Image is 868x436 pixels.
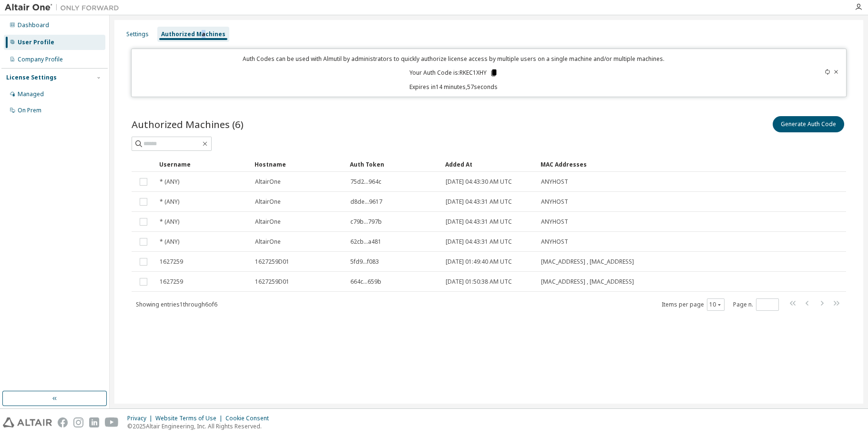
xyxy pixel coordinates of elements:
div: Authorized Machines [161,30,225,38]
span: [DATE] 01:50:38 AM UTC [446,278,512,286]
button: 10 [709,301,722,308]
img: linkedin.svg [89,417,99,427]
div: Managed [18,90,44,98]
div: On Prem [18,107,41,114]
span: * (ANY) [160,218,179,226]
span: [DATE] 04:43:31 AM UTC [446,218,512,226]
span: 1627259 [160,278,183,286]
div: User Profile [18,39,54,46]
span: [DATE] 04:43:31 AM UTC [446,238,512,246]
img: Altair One [5,3,124,12]
div: Privacy [127,415,155,422]
span: 62cb...a481 [350,238,381,246]
button: Generate Auth Code [773,116,844,132]
span: * (ANY) [160,238,179,246]
span: 5fd9...f083 [350,258,379,266]
span: Authorized Machines (6) [132,118,244,131]
span: AltairOne [255,218,281,226]
span: [DATE] 01:49:40 AM UTC [446,258,512,266]
span: 75d2...964c [350,178,381,186]
span: * (ANY) [160,178,179,186]
div: Dashboard [18,21,49,29]
p: Your Auth Code is: RKEC1XHY [409,69,498,77]
span: AltairOne [255,178,281,186]
div: MAC Addresses [541,157,749,172]
span: 1627259D01 [255,278,289,286]
p: © 2025 Altair Engineering, Inc. All Rights Reserved. [127,422,275,430]
div: Username [159,157,247,172]
span: [MAC_ADDRESS] , [MAC_ADDRESS] [541,278,634,286]
span: d8de...9617 [350,198,382,206]
img: altair_logo.svg [3,417,52,427]
span: * (ANY) [160,198,179,206]
p: Auth Codes can be used with Almutil by administrators to quickly authorize license access by mult... [137,55,770,63]
span: Showing entries 1 through 6 of 6 [136,300,217,308]
span: [MAC_ADDRESS] , [MAC_ADDRESS] [541,258,634,266]
img: instagram.svg [73,417,83,427]
span: ANYHOST [541,238,568,246]
span: Page n. [733,298,779,311]
img: youtube.svg [105,417,119,427]
span: 1627259D01 [255,258,289,266]
div: Added At [445,157,533,172]
span: c79b...797b [350,218,382,226]
div: Cookie Consent [225,415,275,422]
span: [DATE] 04:43:30 AM UTC [446,178,512,186]
p: Expires in 14 minutes, 57 seconds [137,83,770,91]
div: Auth Token [350,157,438,172]
span: ANYHOST [541,178,568,186]
span: ANYHOST [541,198,568,206]
span: ANYHOST [541,218,568,226]
img: facebook.svg [58,417,68,427]
div: License Settings [6,74,57,81]
span: Items per page [662,298,725,311]
div: Website Terms of Use [155,415,225,422]
div: Settings [126,30,149,38]
span: AltairOne [255,198,281,206]
span: 664c...659b [350,278,381,286]
div: Hostname [255,157,342,172]
span: AltairOne [255,238,281,246]
span: [DATE] 04:43:31 AM UTC [446,198,512,206]
span: 1627259 [160,258,183,266]
div: Company Profile [18,56,63,63]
